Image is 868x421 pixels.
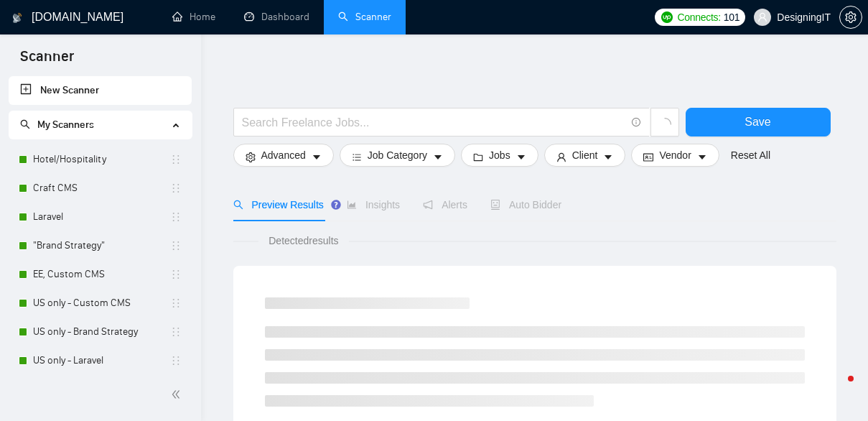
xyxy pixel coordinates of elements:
span: search [20,119,30,129]
span: loading [658,118,671,131]
a: Laravel [33,203,170,231]
input: Search Freelance Jobs... [242,114,625,131]
span: Alerts [423,199,467,210]
span: Detected results [258,233,348,249]
a: setting [839,11,862,23]
span: idcard [643,152,653,162]
button: folderJobscaret-down [461,144,538,167]
span: Advanced [261,147,306,163]
span: user [757,12,767,22]
li: New Scanner [9,76,192,105]
div: Tooltip anchor [330,198,342,211]
img: logo [12,6,22,29]
span: holder [170,154,182,165]
li: Craft CMS [9,174,192,203]
li: Hotel/Hospitality [9,145,192,174]
a: EE, Custom CMS [33,260,170,289]
button: userClientcaret-down [544,144,626,167]
span: holder [170,182,182,194]
span: Jobs [489,147,510,163]
a: dashboardDashboard [244,11,309,23]
span: folder [473,152,483,162]
span: caret-down [312,152,322,162]
span: holder [170,355,182,366]
span: holder [170,211,182,223]
li: US only - Custom CMS [9,289,192,318]
span: Preview Results [233,199,324,210]
button: idcardVendorcaret-down [631,144,719,167]
a: homeHome [172,11,215,23]
span: info-circle [632,118,641,127]
a: US only - Brand Strategy [33,318,170,346]
span: Insights [347,199,400,210]
span: Vendor [659,147,691,163]
span: Save [745,113,770,131]
li: "Brand Strategy" [9,231,192,260]
span: bars [352,152,362,162]
span: robot [490,200,500,210]
span: My Scanners [20,119,94,131]
span: caret-down [603,152,613,162]
span: holder [170,326,182,338]
span: Connects: [677,9,720,25]
span: 101 [724,9,739,25]
li: US only - Laravel [9,346,192,375]
a: Reset All [731,147,770,163]
span: Job Category [368,147,427,163]
span: holder [170,240,182,251]
span: caret-down [697,152,707,162]
span: notification [423,200,433,210]
span: holder [170,269,182,280]
button: setting [839,6,862,29]
span: Scanner [9,46,85,76]
span: setting [840,11,862,23]
span: setting [246,152,256,162]
a: "Brand Strategy" [33,231,170,260]
span: search [233,200,243,210]
span: caret-down [516,152,526,162]
span: double-left [171,387,185,402]
span: Auto Bidder [490,199,561,210]
span: Client [572,147,598,163]
a: Craft CMS [33,174,170,203]
li: Laravel [9,203,192,231]
span: user [556,152,566,162]
button: settingAdvancedcaret-down [233,144,334,167]
span: My Scanners [37,119,94,131]
li: US only - Brand Strategy [9,318,192,346]
li: EE, Custom CMS [9,260,192,289]
span: holder [170,297,182,309]
button: barsJob Categorycaret-down [340,144,455,167]
a: New Scanner [20,76,180,105]
a: US only - Custom CMS [33,289,170,318]
img: upwork-logo.png [661,11,673,23]
span: area-chart [347,200,357,210]
a: Hotel/Hospitality [33,145,170,174]
iframe: Intercom live chat [819,372,854,407]
button: Save [686,108,831,137]
a: US only - Laravel [33,346,170,375]
a: searchScanner [338,11,391,23]
span: caret-down [433,152,443,162]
